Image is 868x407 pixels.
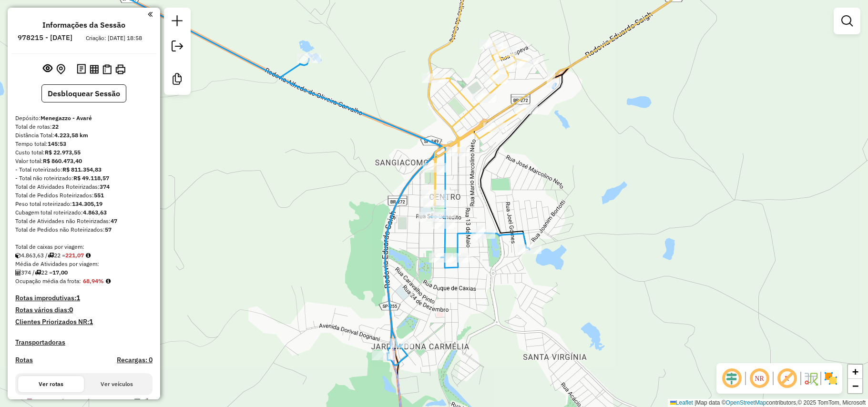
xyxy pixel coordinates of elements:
button: Ver rotas [18,376,84,392]
i: Total de rotas [48,253,54,258]
span: GBY5D24 [36,397,62,405]
img: Exibir/Ocultar setores [823,371,838,386]
a: Zoom in [848,365,862,379]
h4: Recargas: 0 [117,356,153,364]
div: Total de Atividades não Roteirizadas: [15,217,153,225]
button: Imprimir Rotas [113,62,127,76]
button: Exibir sessão original [41,61,54,77]
h4: Clientes Priorizados NR: [15,318,153,326]
i: Cubagem total roteirizado [15,253,21,258]
a: Zoom out [848,379,862,393]
div: Tempo total: [15,140,153,148]
div: 374 / 22 = [15,268,153,277]
strong: 1 [76,294,80,302]
button: Visualizar Romaneio [101,62,113,76]
div: Map data © contributors,© 2025 TomTom, Microsoft [668,399,868,407]
div: Total de Atividades Roteirizadas: [15,183,153,191]
div: Depósito: [15,114,153,122]
div: Média de Atividades por viagem: [15,260,153,268]
strong: 17,00 [52,269,68,276]
h4: Rotas improdutivas: [15,294,153,302]
div: Cubagem total roteirizado: [15,208,153,217]
h6: 978215 - [DATE] [18,33,72,42]
strong: R$ 860.473,40 [43,157,82,164]
a: Criar modelo [168,70,187,91]
strong: 4.223,58 km [54,132,88,139]
div: Criação: [DATE] 18:58 [82,34,146,42]
strong: 134.305,19 [72,200,102,207]
strong: 57 [105,226,112,233]
strong: 374 [100,183,110,190]
em: Rota exportada [143,398,149,404]
a: Rotas [15,356,33,364]
div: Total de caixas por viagem: [15,243,153,251]
h4: Informações da Sessão [42,20,125,30]
img: Fluxo de ruas [803,371,818,386]
em: Média calculada utilizando a maior ocupação (%Peso ou %Cubagem) de cada rota da sessão. Rotas cro... [106,278,111,284]
button: Desbloquear Sessão [41,84,126,102]
i: Total de rotas [35,270,41,275]
h4: Transportadoras [15,338,153,346]
span: − [852,380,858,392]
em: Opções [134,398,140,404]
a: Clique aqui para minimizar o painel [148,9,153,20]
div: Distância Total: [15,131,153,140]
a: OpenStreetMap [726,399,766,406]
span: Ocupação média da frota: [15,277,81,285]
strong: 0 [69,305,73,314]
a: Nova sessão e pesquisa [168,11,187,33]
div: Valor total: [15,157,153,165]
div: Custo total: [15,148,153,157]
div: Peso total roteirizado: [15,200,153,208]
span: | [694,399,696,406]
i: Meta Caixas/viagem: 274,00 Diferença: -52,93 [86,253,91,258]
a: Leaflet [670,399,693,406]
div: Total de Pedidos Roteirizados: [15,191,153,200]
button: Logs desbloquear sessão [75,62,88,77]
div: - Total roteirizado: [15,165,153,174]
h4: Rotas vários dias: [15,306,153,314]
span: Exibir rótulo [776,367,798,390]
button: Visualizar relatório de Roteirização [88,62,101,75]
div: Total de Pedidos não Roteirizados: [15,225,153,234]
div: 4.863,63 / 22 = [15,251,153,260]
span: Ocultar deslocamento [720,367,743,390]
div: Total de rotas: [15,122,153,131]
span: Ocultar NR [748,367,771,390]
strong: 1 [89,317,93,326]
button: Ver veículos [84,376,150,392]
strong: R$ 811.354,83 [62,166,102,173]
span: + [852,366,858,377]
strong: 551 [94,192,104,199]
div: - Total não roteirizado: [15,174,153,183]
a: Exibir filtros [837,11,857,31]
strong: R$ 49.118,57 [73,174,109,182]
strong: 145:53 [48,140,66,147]
strong: 22 [52,123,59,130]
strong: R$ 22.973,55 [45,149,81,156]
strong: 221,07 [65,252,84,259]
strong: Menegazzo - Avaré [41,114,92,122]
a: Exportar sessão [168,37,187,58]
strong: 47 [111,217,117,224]
button: Centralizar mapa no depósito ou ponto de apoio [54,62,67,77]
strong: 4.863,63 [83,209,107,216]
strong: 68,94% [83,277,104,285]
i: Total de Atividades [15,270,21,275]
